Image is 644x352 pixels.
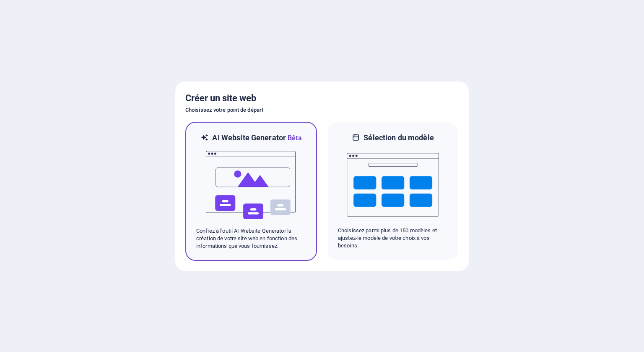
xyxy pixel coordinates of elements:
p: Confiez à l'outil AI Website Generator la création de votre site web en fonction des informations... [196,227,306,250]
h6: Sélection du modèle [364,133,434,143]
div: Sélection du modèleChoisissez parmi plus de 150 modèles et ajustez-le modèle de votre choix à vos... [327,122,459,261]
span: Bêta [286,134,302,142]
div: AI Website GeneratorBêtaaiConfiez à l'outil AI Website Generator la création de votre site web en... [185,122,317,261]
h6: Choisissez votre point de départ [185,105,459,115]
h5: Créer un site web [185,92,459,105]
img: ai [205,143,297,227]
p: Choisissez parmi plus de 150 modèles et ajustez-le modèle de votre choix à vos besoins. [338,227,448,250]
h6: AI Website Generator [212,133,301,143]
